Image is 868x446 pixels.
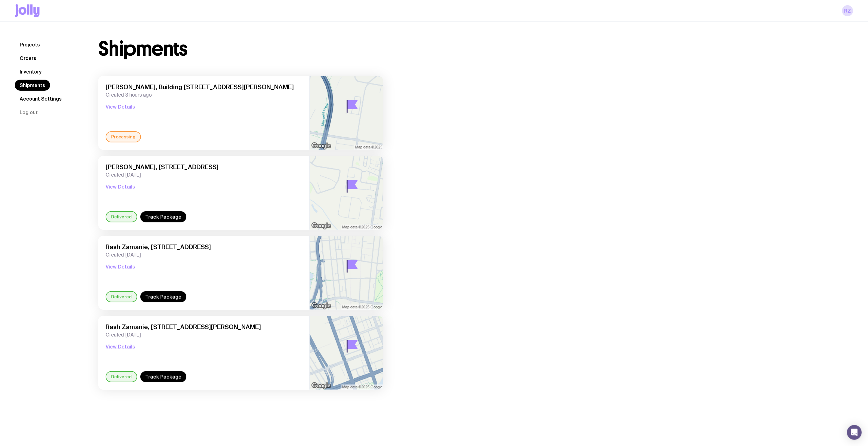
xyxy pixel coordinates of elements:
a: Inventory [15,66,46,77]
button: View Details [106,343,135,350]
a: Shipments [15,80,50,91]
span: [PERSON_NAME], Building [STREET_ADDRESS][PERSON_NAME] [106,83,302,91]
h1: Shipments [98,39,188,59]
a: Orders [15,53,41,64]
a: RZ [842,5,853,16]
div: Delivered [106,371,137,382]
a: Track Package [140,371,186,382]
span: Created [DATE] [106,172,302,178]
span: Created [DATE] [106,332,302,338]
button: View Details [106,183,135,190]
div: Delivered [106,211,137,222]
button: View Details [106,103,135,110]
div: Open Intercom Messenger [847,425,862,440]
span: Created 3 hours ago [106,92,302,98]
span: [PERSON_NAME], [STREET_ADDRESS] [106,163,302,171]
span: Created [DATE] [106,252,302,258]
button: Log out [15,107,43,118]
a: Projects [15,39,45,50]
a: Account Settings [15,93,67,104]
img: staticmap [310,316,383,390]
img: staticmap [310,76,383,150]
span: Rash Zamanie, [STREET_ADDRESS] [106,243,302,251]
button: View Details [106,263,135,270]
img: staticmap [310,236,383,310]
a: Track Package [140,291,186,302]
div: Delivered [106,291,137,302]
span: Rash Zamanie, [STREET_ADDRESS][PERSON_NAME] [106,323,302,331]
div: Processing [106,131,141,142]
img: staticmap [310,156,383,230]
a: Track Package [140,211,186,222]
